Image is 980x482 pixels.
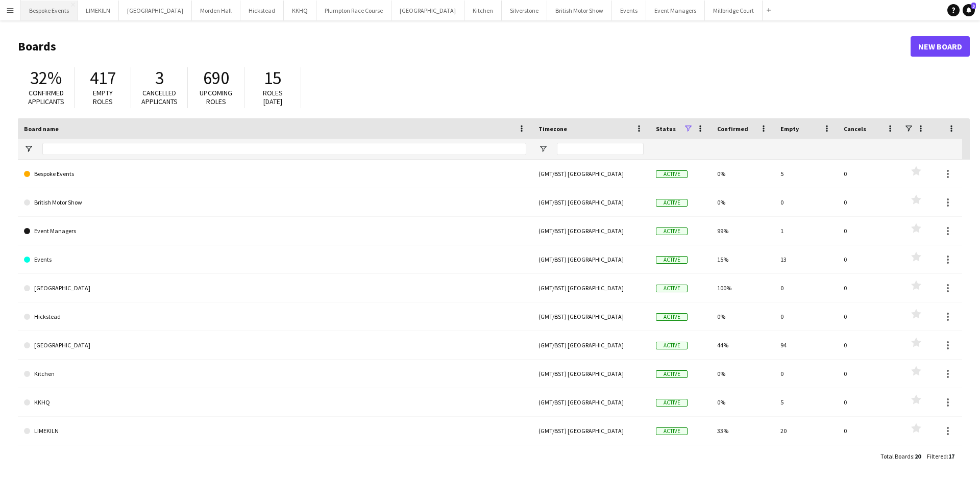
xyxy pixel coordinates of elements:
[24,302,526,331] a: Hickstead
[838,274,901,302] div: 0
[42,143,526,155] input: Board name Filter Input
[24,331,526,360] a: [GEOGRAPHIC_DATA]
[774,188,838,216] div: 0
[547,1,612,20] button: British Motor Show
[774,445,838,473] div: 16
[838,445,901,473] div: 0
[656,170,688,178] span: Active
[711,160,774,188] div: 0%
[880,452,913,460] span: Total Boards
[927,446,954,466] div: :
[915,452,921,460] span: 20
[774,331,838,359] div: 94
[774,360,838,388] div: 0
[532,417,650,445] div: (GMT/BST) [GEOGRAPHIC_DATA]
[502,1,547,20] button: Silverstone
[28,88,64,106] span: Confirmed applicants
[774,245,838,273] div: 13
[24,445,526,474] a: [GEOGRAPHIC_DATA]
[200,88,232,106] span: Upcoming roles
[911,36,970,57] a: New Board
[532,360,650,388] div: (GMT/BST) [GEOGRAPHIC_DATA]
[24,144,33,154] button: Open Filter Menu
[391,1,464,20] button: [GEOGRAPHIC_DATA]
[844,125,866,133] span: Cancels
[240,1,284,20] button: Hickstead
[774,388,838,416] div: 5
[711,360,774,388] div: 0%
[948,452,954,460] span: 17
[646,1,705,20] button: Event Managers
[263,88,283,106] span: Roles [DATE]
[656,313,688,321] span: Active
[838,188,901,216] div: 0
[192,1,240,20] button: Morden Hall
[30,67,62,89] span: 32%
[532,217,650,245] div: (GMT/BST) [GEOGRAPHIC_DATA]
[316,1,391,20] button: Plumpton Race Course
[24,417,526,445] a: LIMEKILN
[18,39,911,54] h1: Boards
[711,417,774,445] div: 33%
[532,388,650,416] div: (GMT/BST) [GEOGRAPHIC_DATA]
[774,274,838,302] div: 0
[532,302,650,331] div: (GMT/BST) [GEOGRAPHIC_DATA]
[711,245,774,273] div: 15%
[838,388,901,416] div: 0
[838,302,901,331] div: 0
[717,125,748,133] span: Confirmed
[93,88,113,106] span: Empty roles
[838,331,901,359] div: 0
[656,199,688,207] span: Active
[656,227,688,235] span: Active
[538,144,548,154] button: Open Filter Menu
[880,446,921,466] div: :
[538,125,567,133] span: Timezone
[24,188,526,217] a: British Motor Show
[656,285,688,292] span: Active
[656,399,688,407] span: Active
[155,67,164,89] span: 3
[711,445,774,473] div: 33%
[284,1,316,20] button: KKHQ
[774,160,838,188] div: 5
[21,1,78,20] button: Bespoke Events
[24,160,526,188] a: Bespoke Events
[90,67,116,89] span: 417
[927,452,947,460] span: Filtered
[711,217,774,245] div: 99%
[24,360,526,388] a: Kitchen
[557,143,644,155] input: Timezone Filter Input
[141,88,178,106] span: Cancelled applicants
[24,125,59,133] span: Board name
[656,256,688,264] span: Active
[532,445,650,473] div: (GMT/BST) [GEOGRAPHIC_DATA]
[24,274,526,302] a: [GEOGRAPHIC_DATA]
[24,217,526,245] a: Event Managers
[780,125,799,133] span: Empty
[838,417,901,445] div: 0
[264,67,281,89] span: 15
[656,370,688,378] span: Active
[532,245,650,273] div: (GMT/BST) [GEOGRAPHIC_DATA]
[612,1,646,20] button: Events
[532,188,650,216] div: (GMT/BST) [GEOGRAPHIC_DATA]
[963,4,975,16] a: 3
[203,67,229,89] span: 690
[838,217,901,245] div: 0
[711,274,774,302] div: 100%
[532,274,650,302] div: (GMT/BST) [GEOGRAPHIC_DATA]
[119,1,192,20] button: [GEOGRAPHIC_DATA]
[705,1,763,20] button: Millbridge Court
[532,331,650,359] div: (GMT/BST) [GEOGRAPHIC_DATA]
[711,331,774,359] div: 44%
[711,388,774,416] div: 0%
[971,3,976,9] span: 3
[464,1,502,20] button: Kitchen
[838,360,901,388] div: 0
[711,188,774,216] div: 0%
[838,160,901,188] div: 0
[774,217,838,245] div: 1
[656,427,688,435] span: Active
[24,245,526,274] a: Events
